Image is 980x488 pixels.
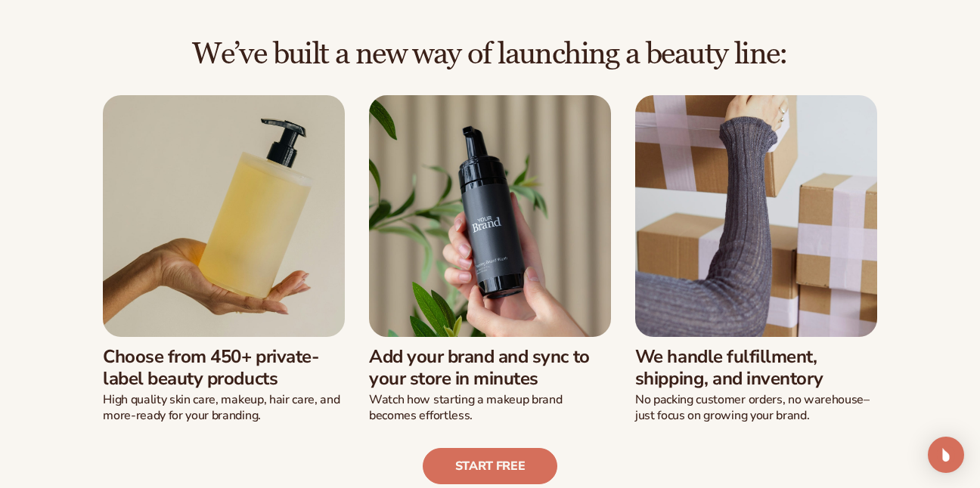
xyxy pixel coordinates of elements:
[635,346,877,390] h3: We handle fulfillment, shipping, and inventory
[369,392,611,424] p: Watch how starting a makeup brand becomes effortless.
[42,38,938,71] h2: We’ve built a new way of launching a beauty line:
[928,437,964,473] div: Open Intercom Messenger
[635,392,877,424] p: No packing customer orders, no warehouse–just focus on growing your brand.
[103,95,345,337] img: Female hand holding soap bottle.
[103,392,345,424] p: High quality skin care, makeup, hair care, and more-ready for your branding.
[369,95,611,337] img: Male hand holding beard wash.
[423,448,558,484] a: Start free
[635,95,877,337] img: Female moving shipping boxes.
[369,346,611,390] h3: Add your brand and sync to your store in minutes
[103,346,345,390] h3: Choose from 450+ private-label beauty products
